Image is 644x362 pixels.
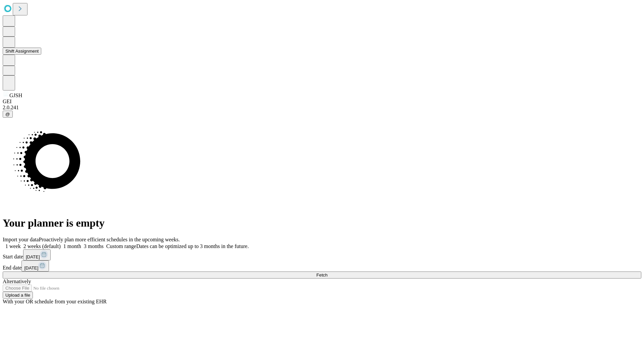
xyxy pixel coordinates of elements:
[3,249,641,260] div: Start date
[24,265,38,270] span: [DATE]
[5,243,21,249] span: 1 week
[3,299,107,304] span: With your OR schedule from your existing EHR
[3,111,13,118] button: @
[316,273,327,278] span: Fetch
[3,237,39,242] span: Import your data
[26,254,40,259] span: [DATE]
[3,105,641,111] div: 2.0.241
[3,279,31,284] span: Alternatively
[3,260,641,271] div: End date
[3,292,33,299] button: Upload a file
[5,112,10,117] span: @
[9,93,22,98] span: GJSH
[63,243,81,249] span: 1 month
[106,243,136,249] span: Custom range
[39,237,180,242] span: Proactively plan more efficient schedules in the upcoming weeks.
[136,243,249,249] span: Dates can be optimized up to 3 months in the future.
[3,217,641,229] h1: Your planner is empty
[21,260,49,271] button: [DATE]
[23,243,61,249] span: 2 weeks (default)
[84,243,104,249] span: 3 months
[3,271,641,279] button: Fetch
[3,99,641,105] div: GEI
[3,48,41,55] button: Shift Assignment
[23,249,51,260] button: [DATE]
